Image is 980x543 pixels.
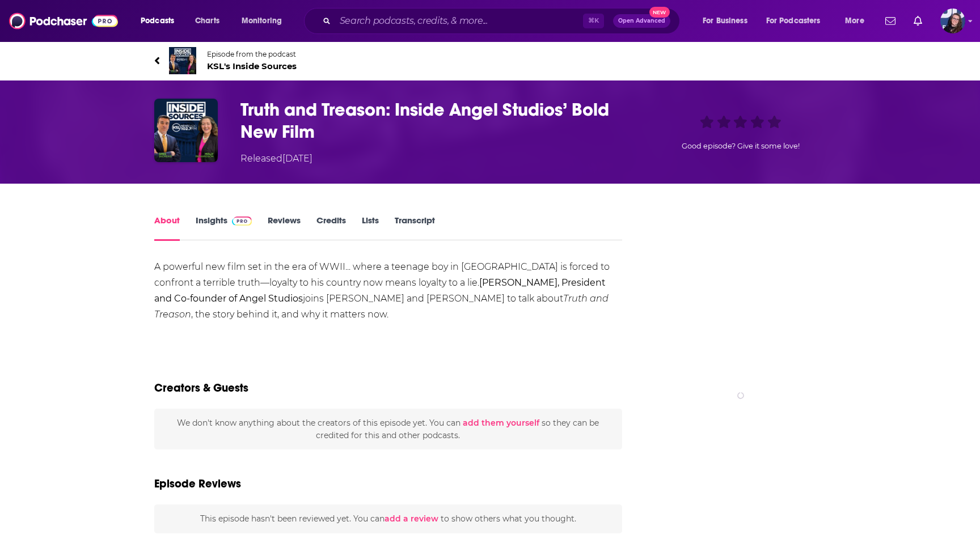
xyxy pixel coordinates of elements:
[703,13,747,29] span: For Business
[837,12,878,30] button: open menu
[240,152,312,166] div: Released [DATE]
[395,215,435,241] a: Transcript
[759,12,837,30] button: open menu
[845,13,864,29] span: More
[940,9,965,33] span: Logged in as CallieDaruk
[154,259,622,323] div: A powerful new film set in the era of WWII... where a teenage boy in [GEOGRAPHIC_DATA] is forced ...
[649,7,670,18] span: New
[154,47,826,74] a: KSL's Inside SourcesEpisode from the podcastKSL's Inside Sources
[234,12,297,30] button: open menu
[195,13,219,29] span: Charts
[940,9,965,33] img: User Profile
[316,215,346,241] a: Credits
[9,10,118,32] img: Podchaser - Follow, Share and Rate Podcasts
[133,12,189,30] button: open menu
[618,18,665,24] span: Open Advanced
[196,215,252,241] a: InsightsPodchaser Pro
[362,215,379,241] a: Lists
[240,99,637,143] h1: Truth and Treason: Inside Angel Studios’ Bold New Film
[154,99,218,162] img: Truth and Treason: Inside Angel Studios’ Bold New Film
[766,13,821,29] span: For Podcasters
[583,14,604,28] span: ⌘ K
[154,215,180,241] a: About
[188,12,226,30] a: Charts
[200,514,576,524] span: This episode hasn't been reviewed yet. You can to show others what you thought.
[315,8,691,34] div: Search podcasts, credits, & more...
[463,418,539,427] button: add them yourself
[940,9,965,33] button: Show profile menu
[613,14,670,28] button: Open AdvancedNew
[154,381,248,395] h2: Creators & Guests
[385,512,438,525] button: add a review
[335,12,583,30] input: Search podcasts, credits, & more...
[169,47,196,74] img: KSL's Inside Sources
[881,11,900,31] a: Show notifications dropdown
[177,418,599,440] span: We don't know anything about the creators of this episode yet . You can so they can be credited f...
[141,13,174,29] span: Podcasts
[207,61,297,71] span: KSL's Inside Sources
[268,215,301,241] a: Reviews
[207,50,297,58] span: Episode from the podcast
[232,217,252,226] img: Podchaser Pro
[154,477,241,491] h3: Episode Reviews
[695,12,762,30] button: open menu
[682,142,800,150] span: Good episode? Give it some love!
[909,11,927,31] a: Show notifications dropdown
[242,13,282,29] span: Monitoring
